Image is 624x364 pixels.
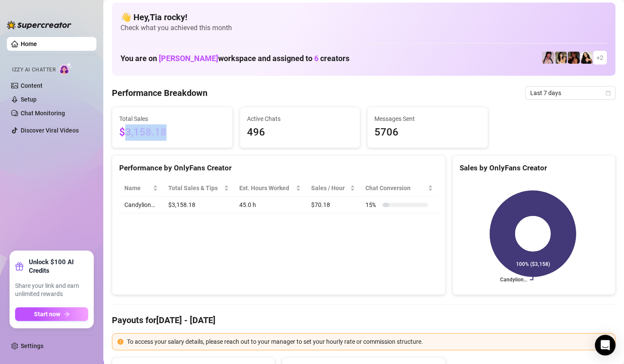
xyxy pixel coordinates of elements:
th: Total Sales & Tips [163,180,235,197]
span: Chat Conversion [365,183,426,193]
button: Start nowarrow-right [15,307,88,321]
span: 6 [314,54,318,63]
h4: Payouts for [DATE] - [DATE] [112,314,615,326]
span: Name [124,183,151,193]
span: exclamation-circle [117,339,124,345]
span: Active Chats [247,114,353,123]
span: Total Sales [119,114,226,123]
img: mads [581,52,593,64]
a: Setup [21,96,37,103]
div: Performance by OnlyFans Creator [119,162,438,174]
span: Start now [34,311,60,318]
span: calendar [605,90,611,96]
div: Open Intercom Messenger [595,335,615,355]
div: Est. Hours Worked [239,183,294,193]
span: arrow-right [64,311,70,317]
a: Settings [21,342,43,349]
td: 45.0 h [234,197,306,213]
h4: 👋 Hey, Tia rocky ! [120,11,607,23]
span: Last 7 days [530,86,610,99]
th: Sales / Hour [306,180,360,197]
span: Total Sales & Tips [168,183,222,193]
span: $3,158.18 [119,124,226,141]
td: $70.18 [306,197,360,213]
img: Candylion [555,52,567,64]
span: 496 [247,124,353,141]
h4: Performance Breakdown [112,87,207,99]
a: Home [21,40,37,47]
span: 15 % [365,200,379,210]
td: Candylion… [119,197,163,213]
div: Sales by OnlyFans Creator [460,162,608,174]
span: Izzy AI Chatter [12,66,56,74]
span: Messages Sent [374,114,481,123]
span: 5706 [374,124,481,141]
td: $3,158.18 [163,197,235,213]
th: Chat Conversion [360,180,438,197]
img: cyber [542,52,554,64]
span: Share your link and earn unlimited rewards [15,282,88,299]
img: logo-BBDzfeDw.svg [7,21,71,29]
div: To access your salary details, please reach out to your manager to set your hourly rate or commis... [127,337,610,346]
span: Sales / Hour [311,183,348,193]
a: Chat Monitoring [21,110,65,117]
a: Discover Viral Videos [21,127,79,134]
strong: Unlock $100 AI Credits [29,258,88,275]
h1: You are on workspace and assigned to creators [120,54,349,63]
text: Candylion… [500,277,527,283]
span: gift [15,262,24,271]
span: Check what you achieved this month [120,23,607,33]
span: [PERSON_NAME] [159,54,218,63]
img: AI Chatter [59,62,72,75]
th: Name [119,180,163,197]
a: Content [21,82,43,89]
span: + 2 [596,53,603,62]
img: steph [568,52,580,64]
